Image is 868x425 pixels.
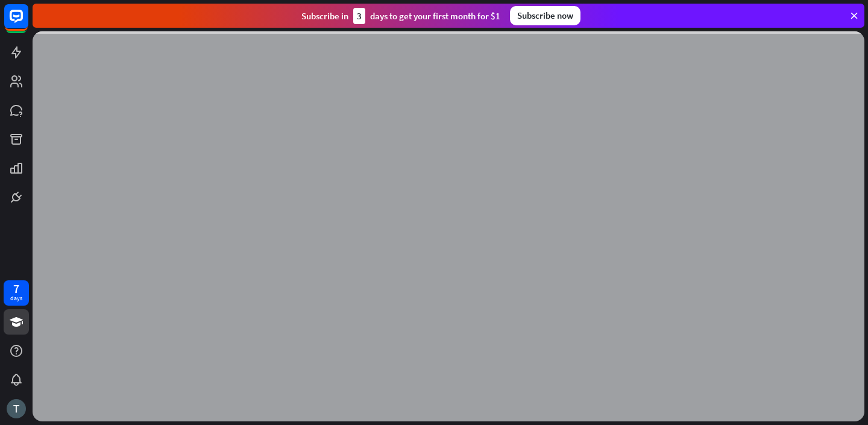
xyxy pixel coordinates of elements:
[510,6,580,25] div: Subscribe now
[10,294,22,303] div: days
[353,8,365,24] div: 3
[301,8,500,24] div: Subscribe in days to get your first month for $1
[4,280,29,306] a: 7 days
[13,283,19,294] div: 7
